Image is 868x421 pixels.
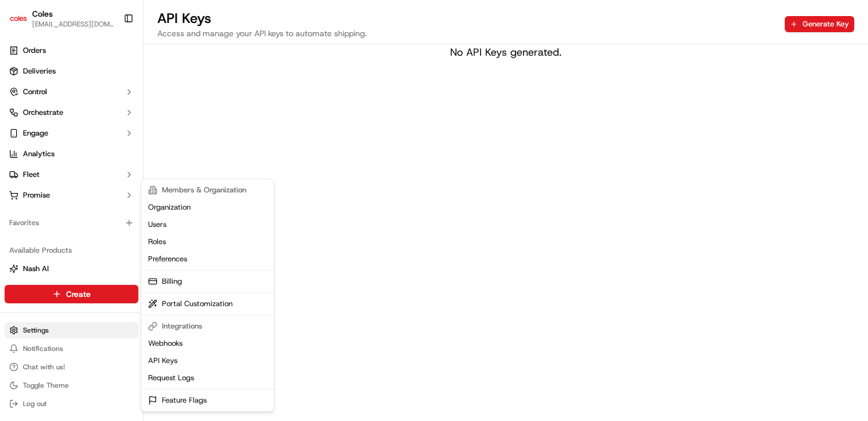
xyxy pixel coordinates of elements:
div: Integrations [144,318,272,335]
div: 📗 [11,168,21,177]
span: Knowledge Base [23,167,88,178]
div: Members & Organization [144,181,272,199]
a: Webhooks [144,335,272,352]
a: Preferences [144,250,272,268]
div: Start new chat [39,110,188,121]
a: Request Logs [144,369,272,387]
a: Powered byPylon [81,194,139,203]
button: Start new chat [195,113,209,127]
a: Roles [144,233,272,250]
span: API Documentation [108,167,184,178]
a: API Keys [144,352,272,369]
a: Users [144,216,272,233]
div: We're available if you need us! [39,121,145,130]
img: 1736555255976-a54dd68f-1ca7-489b-9aae-adbdc363a1c4 [11,110,32,130]
a: 📗Knowledge Base [7,162,92,183]
div: 💻 [97,168,106,177]
a: 💻API Documentation [92,162,189,183]
input: Got a question? Start typing here... [30,74,207,86]
p: Welcome 👋 [11,46,209,64]
a: Portal Customization [144,295,272,312]
img: Nash [11,11,34,34]
span: Pylon [114,195,139,203]
a: Feature Flags [144,392,272,409]
a: Organization [144,199,272,216]
a: Billing [144,273,272,290]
